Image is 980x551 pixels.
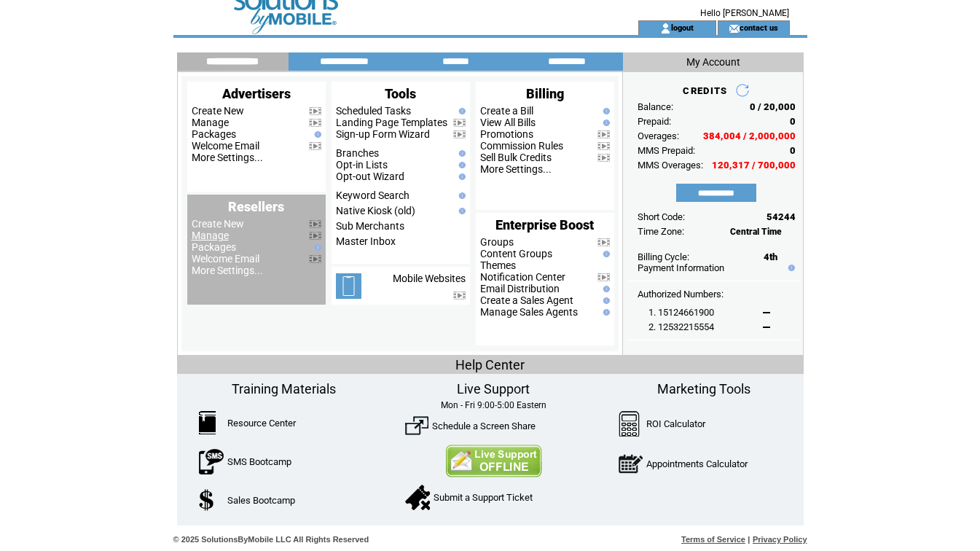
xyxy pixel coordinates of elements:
[457,381,530,396] span: Live Support
[600,297,610,304] img: help.gif
[192,117,229,128] a: Manage
[309,142,321,150] img: video.png
[729,23,740,34] img: contact_us_icon.gif
[619,451,643,477] img: AppointmentCalc.png
[648,321,714,332] span: 2. 12532215554
[657,381,750,396] span: Marketing Tools
[309,107,321,115] img: video.png
[753,535,807,544] a: Privacy Policy
[192,140,259,152] a: Welcome Email
[600,120,610,126] img: help.gif
[638,289,724,300] span: Authorized Numbers:
[597,273,610,281] img: video.png
[750,101,796,112] span: 0 / 20,000
[455,150,466,157] img: help.gif
[480,117,536,128] a: View All Bills
[192,241,236,253] a: Packages
[455,162,466,168] img: help.gif
[199,489,216,511] img: SalesBootcamp.png
[173,535,369,544] span: © 2025 SolutionsByMobile LLC All Rights Reserved
[453,130,466,138] img: video.png
[434,492,533,503] a: Submit a Support Ticket
[638,145,695,156] span: MMS Prepaid:
[600,309,610,316] img: help.gif
[600,108,610,114] img: help.gif
[790,145,796,156] span: 0
[700,8,789,18] span: Hello [PERSON_NAME]
[480,259,516,271] a: Themes
[455,208,466,214] img: help.gif
[480,248,552,259] a: Content Groups
[686,56,740,68] span: My Account
[232,381,336,396] span: Training Materials
[683,85,727,96] span: CREDITS
[600,286,610,292] img: help.gif
[336,159,388,171] a: Opt-in Lists
[336,117,447,128] a: Landing Page Templates
[445,445,542,477] img: Contact Us
[646,458,748,469] a: Appointments Calculator
[455,192,466,199] img: help.gif
[336,189,409,201] a: Keyword Search
[480,306,578,318] a: Manage Sales Agents
[405,485,430,510] img: SupportTicket.png
[712,160,796,171] span: 120,317 / 700,000
[480,128,533,140] a: Promotions
[311,131,321,138] img: help.gif
[597,130,610,138] img: video.png
[764,251,777,262] span: 4th
[192,128,236,140] a: Packages
[192,152,263,163] a: More Settings...
[638,101,673,112] span: Balance:
[480,236,514,248] a: Groups
[790,116,796,127] span: 0
[336,205,415,216] a: Native Kiosk (old)
[393,273,466,284] a: Mobile Websites
[597,238,610,246] img: video.png
[638,251,689,262] span: Billing Cycle:
[455,108,466,114] img: help.gif
[648,307,714,318] span: 1. 15124661900
[432,421,536,431] a: Schedule a Screen Share
[385,86,416,101] span: Tools
[222,86,291,101] span: Advertisers
[638,262,724,273] a: Payment Information
[480,271,565,283] a: Notification Center
[740,23,778,32] a: contact us
[638,211,685,222] span: Short Code:
[309,255,321,263] img: video.png
[199,449,224,474] img: SMSBootcamp.png
[785,265,795,271] img: help.gif
[480,140,563,152] a: Commission Rules
[526,86,564,101] span: Billing
[453,292,466,300] img: video.png
[441,400,546,410] span: Mon - Fri 9:00-5:00 Eastern
[309,119,321,127] img: video.png
[703,130,796,141] span: 384,004 / 2,000,000
[597,142,610,150] img: video.png
[455,173,466,180] img: help.gif
[480,283,560,294] a: Email Distribution
[646,418,705,429] a: ROI Calculator
[336,235,396,247] a: Master Inbox
[336,220,404,232] a: Sub Merchants
[227,418,296,429] a: Resource Center
[192,105,244,117] a: Create New
[227,495,295,506] a: Sales Bootcamp
[336,105,411,117] a: Scheduled Tasks
[228,199,284,214] span: Resellers
[638,226,684,237] span: Time Zone:
[495,217,594,232] span: Enterprise Boost
[311,244,321,251] img: help.gif
[192,230,229,241] a: Manage
[336,273,361,299] img: mobile-websites.png
[671,23,694,32] a: logout
[453,119,466,127] img: video.png
[600,251,610,257] img: help.gif
[619,411,640,437] img: Calculator.png
[309,220,321,228] img: video.png
[767,211,796,222] span: 54244
[681,535,745,544] a: Terms of Service
[199,411,216,434] img: ResourceCenter.png
[455,357,525,372] span: Help Center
